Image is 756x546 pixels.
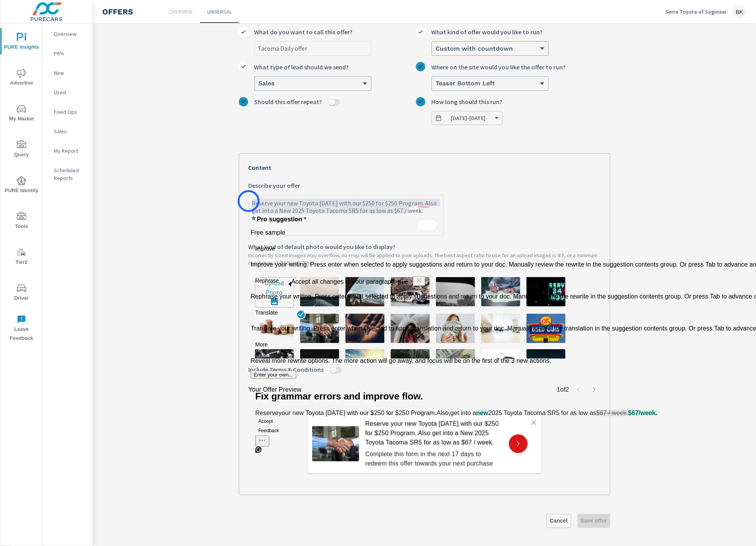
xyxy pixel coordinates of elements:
[43,106,92,118] div: Fixed Ops
[43,87,92,98] div: Used
[169,8,192,16] p: Overview
[54,30,86,38] p: Overview
[3,140,40,159] span: Query
[54,108,86,116] p: Fixed Ops
[329,99,335,106] button: Should this offer repeat?
[249,163,601,172] p: Content
[54,147,86,155] p: My Report
[54,127,86,135] p: Sales
[3,176,40,195] span: PURE Identity
[249,242,396,251] span: What kind of default photo would you like to display?
[0,23,43,346] div: nav menu
[3,69,40,88] span: Advertise
[54,69,86,77] p: New
[3,248,40,267] span: Tier2
[435,45,436,52] input: What kind of offer would you like to run?
[208,8,232,16] p: Universal
[733,5,747,19] div: BK
[254,27,353,37] span: What do you want to call this offer?
[365,449,503,468] p: Complete this form in the next 17 days to redeem this offer towards your next purchase
[432,97,503,106] span: How long should this run?
[666,8,726,15] p: Serra Toyota of Saginaw
[43,28,92,40] div: Overview
[546,514,571,528] a: Cancel
[451,115,486,122] span: [DATE] - [DATE]
[54,49,86,57] p: PIPA
[43,67,92,79] div: New
[3,33,40,52] span: PURE Insights
[43,145,92,157] div: My Report
[54,166,86,182] p: Scheduled Reports
[43,48,92,59] div: PIPA
[43,125,92,137] div: Sales
[3,315,40,343] span: Leave Feedback
[432,111,503,125] button: How long should this run?
[3,104,40,124] span: My Market
[254,97,322,106] span: Should this offer repeat?
[312,426,359,461] img: Handshake
[3,284,40,303] span: Driver
[432,27,543,37] span: What kind of offer would you like to run?
[43,164,92,184] div: Scheduled Reports
[249,181,301,190] span: Describe your offer
[432,62,566,72] span: Where on the site would you like the offer to run?
[255,42,371,55] input: What do you want to call this offer?
[54,88,86,96] p: Used
[436,45,513,53] h6: Custom with countdown
[102,7,133,16] h4: Offers
[249,251,601,267] p: Incorrectly sized images may overflow, no crop will be applied to your uploads. The best aspect r...
[3,212,40,231] span: Tools
[254,62,349,72] span: What type of lead should we send?
[259,80,275,87] h6: Sales
[249,385,302,394] p: Your Offer Preview
[550,518,568,525] span: Cancel
[436,80,495,87] h6: Teaser Bottom Left
[435,80,436,87] input: Where on the site would you like the offer to run?
[249,196,443,235] textarea: To enrich screen reader interactions, please activate Accessibility in Grammarly extension settings
[258,80,259,87] input: What type of lead should we send?
[249,365,324,374] span: Include Terms & Conditions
